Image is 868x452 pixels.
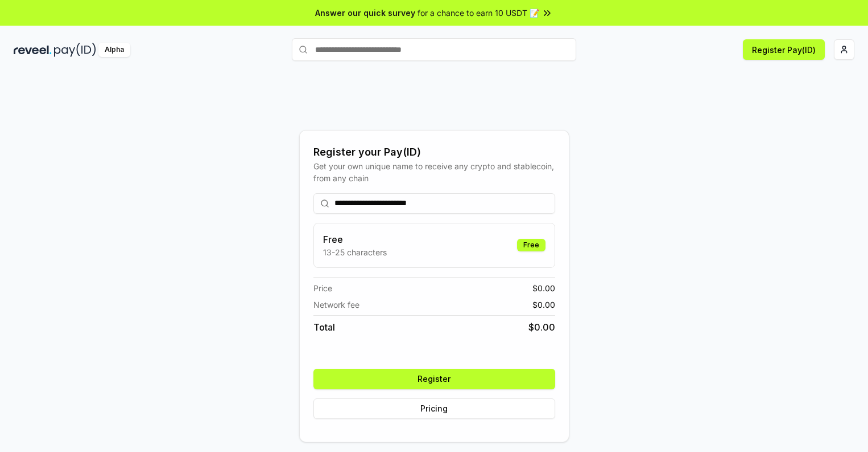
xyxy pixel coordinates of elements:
[14,43,52,57] img: reveel_dark
[323,233,387,246] h3: Free
[313,144,555,160] div: Register your Pay(ID)
[418,7,539,19] span: for a chance to earn 10 USDT 📝
[98,43,130,57] div: Alpha
[313,160,555,184] div: Get your own unique name to receive any crypto and stablecoin, from any chain
[517,239,545,251] div: Free
[54,43,96,57] img: pay_id
[532,299,555,311] span: $ 0.00
[313,299,359,311] span: Network fee
[323,246,387,258] p: 13-25 characters
[528,320,555,334] span: $ 0.00
[313,398,555,419] button: Pricing
[313,369,555,389] button: Register
[743,39,825,60] button: Register Pay(ID)
[313,320,335,334] span: Total
[313,282,332,294] span: Price
[315,7,415,19] span: Answer our quick survey
[532,282,555,294] span: $ 0.00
